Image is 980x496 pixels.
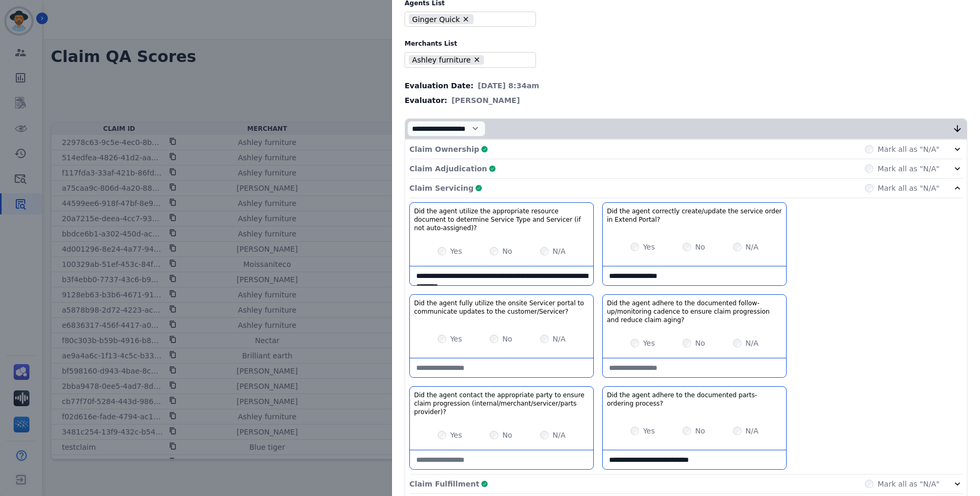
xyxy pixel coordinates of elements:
[553,430,566,440] label: N/A
[746,338,759,348] label: N/A
[502,334,512,344] label: No
[746,426,759,436] label: N/A
[405,95,967,106] div: Evaluator:
[405,39,967,48] label: Merchants List
[450,246,462,256] label: Yes
[502,246,512,256] label: No
[878,183,940,193] label: Mark all as "N/A"
[643,426,655,436] label: Yes
[414,391,589,416] h3: Did the agent contact the appropriate party to ensure claim progression (internal/merchant/servic...
[405,80,967,91] div: Evaluation Date:
[878,163,940,174] label: Mark all as "N/A"
[878,479,940,489] label: Mark all as "N/A"
[451,95,520,106] span: [PERSON_NAME]
[695,338,705,348] label: No
[473,56,481,64] button: Remove Ashley furniture
[409,144,479,154] p: Claim Ownership
[414,299,589,316] h3: Did the agent fully utilize the onsite Servicer portal to communicate updates to the customer/Ser...
[553,334,566,344] label: N/A
[553,246,566,256] label: N/A
[607,207,782,224] h3: Did the agent correctly create/update the service order in Extend Portal?
[407,13,529,26] ul: selected options
[409,163,487,174] p: Claim Adjudication
[695,426,705,436] label: No
[407,54,529,66] ul: selected options
[878,144,940,154] label: Mark all as "N/A"
[414,207,589,232] h3: Did the agent utilize the appropriate resource document to determine Service Type and Servicer (i...
[746,242,759,252] label: N/A
[643,242,655,252] label: Yes
[643,338,655,348] label: Yes
[502,430,512,440] label: No
[450,430,462,440] label: Yes
[607,391,782,408] h3: Did the agent adhere to the documented parts-ordering process?
[450,334,462,344] label: Yes
[695,242,705,252] label: No
[409,55,484,65] li: Ashley furniture
[409,479,479,489] p: Claim Fulfillment
[607,299,782,324] h3: Did the agent adhere to the documented follow-up/monitoring cadence to ensure claim progression a...
[478,80,539,91] span: [DATE] 8:34am
[409,14,473,24] li: Ginger Quick
[409,183,473,193] p: Claim Servicing
[462,15,470,23] button: Remove Ginger Quick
